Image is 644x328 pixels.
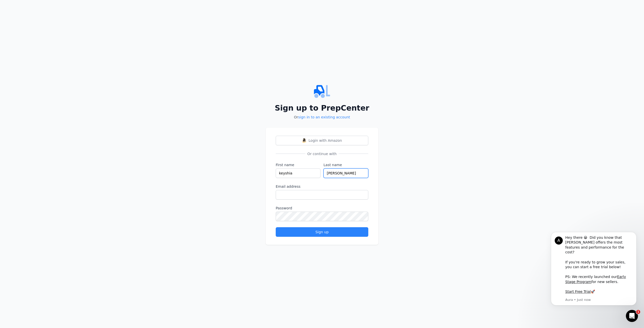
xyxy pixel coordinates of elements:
a: sign in to an existing account [298,115,350,119]
div: Sign up [280,229,364,235]
iframe: Intercom notifications message [543,230,644,324]
h2: Sign up to PrepCenter [266,104,378,113]
iframe: Intercom live chat [626,310,638,322]
button: Login with AmazonLogin with Amazon [276,136,368,145]
img: PrepCenter [266,83,378,100]
img: Login with Amazon [302,138,306,143]
span: Login with Amazon [309,138,342,143]
span: 1 [636,310,640,314]
span: Or continue with [305,151,339,156]
label: Last name [324,162,368,167]
label: Email address [276,184,368,189]
p: Or [266,115,378,120]
label: First name [276,162,320,167]
label: Password [276,206,368,211]
button: Sign up [276,227,368,237]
